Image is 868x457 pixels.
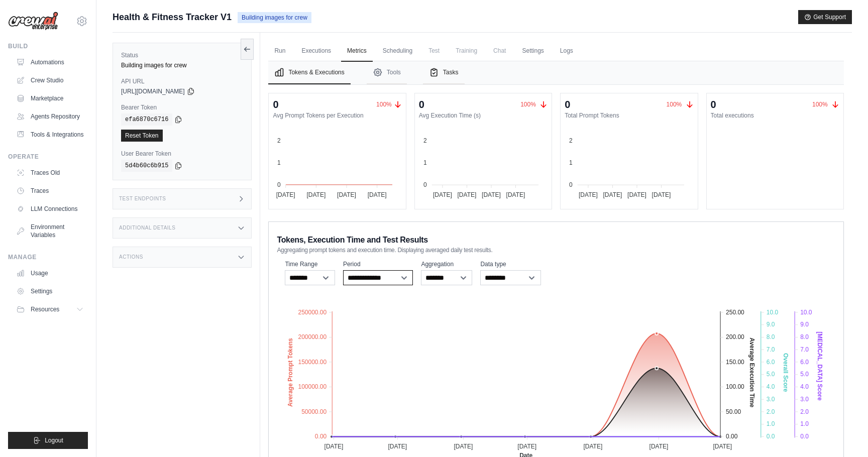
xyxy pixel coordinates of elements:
[12,127,88,143] a: Tools & Integrations
[12,201,88,217] a: LLM Connections
[268,41,291,62] a: Run
[285,260,335,268] label: Time Range
[8,153,88,161] div: Operate
[119,225,175,231] h3: Additional Details
[8,432,88,449] button: Logout
[419,111,548,120] dt: Avg Execution Time (s)
[277,159,281,166] tspan: 1
[565,111,693,120] dt: Total Prompt Tokens
[121,160,172,172] code: 5d4b60c6b915
[798,10,852,24] button: Get Support
[121,77,243,85] label: API URL
[8,253,88,261] div: Manage
[423,181,427,188] tspan: 0
[12,165,88,181] a: Traces Old
[273,111,401,120] dt: Avg Prompt Tokens per Execution
[482,191,501,198] tspan: [DATE]
[569,137,573,144] tspan: 2
[121,87,185,95] span: [URL][DOMAIN_NAME]
[450,41,483,61] span: Training is not available until the deployment is complete
[338,191,357,198] tspan: [DATE]
[298,309,327,316] tspan: 250000.00
[767,333,775,340] tspan: 8.0
[268,61,350,84] button: Tokens & Executions
[121,61,243,69] div: Building images for crew
[12,183,88,199] a: Traces
[801,433,809,440] tspan: 0.0
[767,321,775,328] tspan: 9.0
[603,191,622,198] tspan: [DATE]
[268,61,844,84] nav: Tabs
[516,41,550,62] a: Settings
[579,191,598,198] tspan: [DATE]
[388,443,407,450] tspan: [DATE]
[767,371,775,378] tspan: 5.0
[652,191,671,198] tspan: [DATE]
[767,346,775,353] tspan: 7.0
[767,396,775,403] tspan: 3.0
[480,260,541,268] label: Data type
[801,371,809,378] tspan: 5.0
[726,433,738,440] tspan: 0.00
[419,97,424,111] div: 0
[423,61,465,84] button: Tasks
[520,101,536,108] span: 100%
[12,283,88,299] a: Settings
[767,408,775,415] tspan: 2.0
[569,159,573,166] tspan: 1
[457,191,476,198] tspan: [DATE]
[518,443,537,450] tspan: [DATE]
[423,159,427,166] tspan: 1
[801,321,809,328] tspan: 9.0
[627,191,646,198] tspan: [DATE]
[119,196,166,202] h3: Test Endpoints
[767,359,775,366] tspan: 6.0
[726,383,744,390] tspan: 100.00
[368,191,387,198] tspan: [DATE]
[113,10,232,24] span: Health & Fitness Tracker V1
[487,41,512,61] span: Chat is not available until the deployment is complete
[12,90,88,106] a: Marketplace
[801,408,809,415] tspan: 2.0
[119,254,143,260] h3: Actions
[277,246,492,254] span: Aggregating prompt tokens and execution time. Displaying averaged daily test results.
[12,265,88,281] a: Usage
[767,433,775,440] tspan: 0.0
[277,137,281,144] tspan: 2
[801,346,809,353] tspan: 7.0
[767,383,775,390] tspan: 4.0
[422,41,446,61] span: Test
[711,111,839,120] dt: Total executions
[649,443,669,450] tspan: [DATE]
[818,409,868,457] iframe: Chat Widget
[298,333,327,340] tspan: 200000.00
[801,396,809,403] tspan: 3.0
[726,309,744,316] tspan: 250.00
[584,443,603,450] tspan: [DATE]
[121,113,172,126] code: efa6870c6716
[276,191,295,198] tspan: [DATE]
[121,150,243,158] label: User Bearer Token
[295,41,337,62] a: Executions
[565,97,570,111] div: 0
[324,443,344,450] tspan: [DATE]
[767,309,779,316] tspan: 10.0
[12,108,88,125] a: Agents Repository
[343,260,413,268] label: Period
[801,359,809,366] tspan: 6.0
[238,12,311,23] span: Building images for crew
[711,97,716,111] div: 0
[8,42,88,50] div: Build
[454,443,473,450] tspan: [DATE]
[287,338,294,407] text: Average Prompt Tokens
[421,260,472,268] label: Aggregation
[12,301,88,317] button: Resources
[726,333,744,340] tspan: 200.00
[554,41,579,62] a: Logs
[506,191,525,198] tspan: [DATE]
[816,331,823,401] text: [MEDICAL_DATA] Score
[121,130,163,142] a: Reset Token
[433,191,452,198] tspan: [DATE]
[315,433,327,440] tspan: 0.00
[307,191,326,198] tspan: [DATE]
